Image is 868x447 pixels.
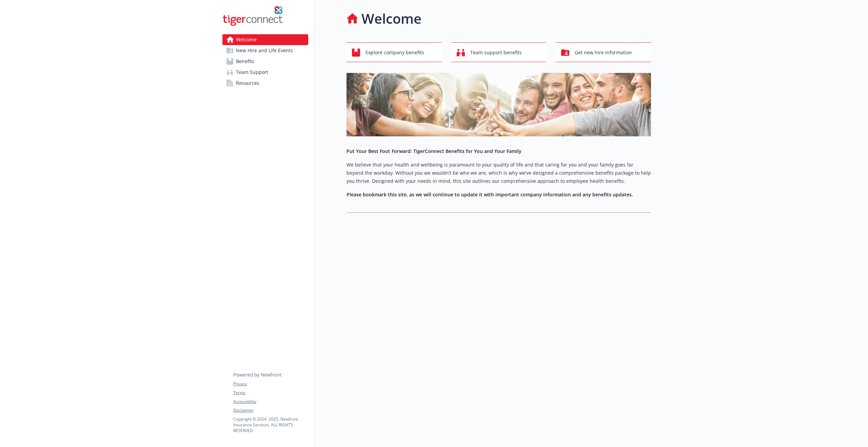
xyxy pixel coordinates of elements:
a: New Hire and Life Events [222,45,308,56]
a: Resources [222,78,308,89]
button: Get new hire information [556,42,651,62]
p: Copyright © 2024 - 2025 , Newfront Insurance Services, ALL RIGHTS RESERVED [233,416,308,433]
span: Team Support [236,67,268,78]
span: Get new hire information [575,46,632,59]
span: New Hire and Life Events [236,45,293,56]
span: Explore company benefits [366,46,424,59]
span: Resources [236,78,259,89]
a: Disclaimer [233,407,308,413]
a: Privacy [233,381,308,387]
p: We believe that your health and wellbeing is paramount to your quality of life and that caring fo... [347,161,651,185]
button: Explore company benefits [347,42,442,62]
strong: Put Your Best Foot Forward: TigerConnect Benefits for You and Your Family [347,148,521,154]
a: Accessibility [233,399,308,405]
span: Benefits [236,56,254,67]
img: overview page banner [347,73,651,136]
a: Welcome [222,34,308,45]
a: Team Support [222,67,308,78]
button: Team support benefits [451,42,547,62]
span: Team support benefits [470,46,522,59]
h1: Welcome [361,8,421,29]
span: Welcome [236,34,257,45]
strong: Please bookmark this site, as we will continue to update it with important company information an... [347,191,633,198]
a: Terms [233,390,308,396]
a: Benefits [222,56,308,67]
